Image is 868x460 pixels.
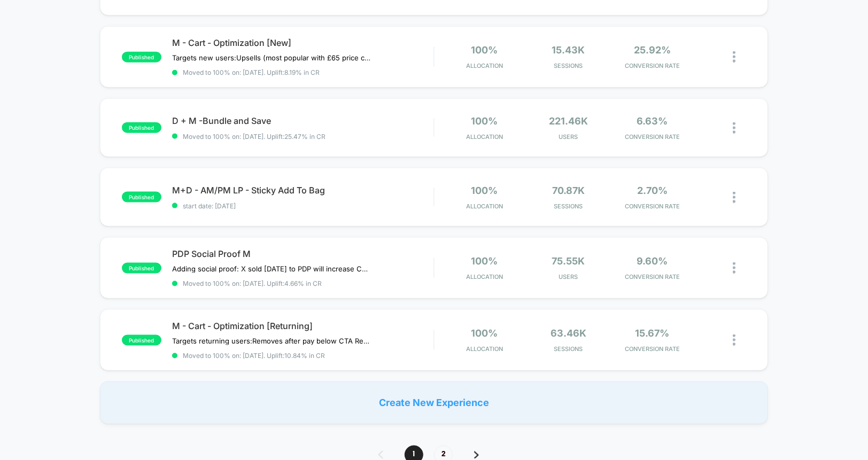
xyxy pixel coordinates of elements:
span: published [122,335,161,346]
div: Create New Experience [100,381,768,424]
span: M+D - AM/PM LP - Sticky Add To Bag [172,185,433,196]
span: published [122,192,161,202]
span: Sessions [529,345,608,353]
span: 100% [471,44,498,56]
span: 63.46k [551,328,586,339]
span: 100% [471,255,498,267]
span: 2.70% [637,185,668,196]
span: CONVERSION RATE [613,273,692,280]
img: close [733,51,735,63]
span: Allocation [466,62,503,69]
span: Allocation [466,133,503,141]
span: Allocation [466,273,503,280]
span: CONVERSION RATE [613,133,692,141]
span: 70.87k [552,185,585,196]
span: 6.63% [637,115,668,127]
span: M - Cart - Optimization [New] [172,37,433,48]
span: published [122,122,161,133]
span: Targets returning users:Removes after pay below CTA Removes "shipping and taxes calculated later﻿... [172,337,370,345]
span: Allocation [466,202,503,210]
span: 100% [471,185,498,196]
img: close [733,262,735,274]
span: 75.55k [552,255,585,267]
span: Adding social proof: X sold [DATE] to PDP will increase CVR [172,264,370,273]
span: Allocation [466,345,503,353]
span: Sessions [529,62,608,69]
span: 25.92% [634,44,671,56]
span: CONVERSION RATE [613,202,692,210]
span: Moved to 100% on: [DATE] . Uplift: 25.47% in CR [183,132,325,141]
img: close [733,192,735,203]
span: Moved to 100% on: [DATE] . Uplift: 10.84% in CR [183,352,325,360]
span: start date: [DATE] [172,202,433,210]
span: published [122,52,161,63]
span: CONVERSION RATE [613,62,692,69]
span: published [122,263,161,274]
span: PDP Social Proof M [172,248,433,259]
span: CONVERSION RATE [613,345,692,353]
img: close [733,122,735,134]
span: 100% [471,115,498,127]
span: 15.67% [635,328,670,339]
span: Moved to 100% on: [DATE] . Uplift: 4.66% in CR [183,279,322,287]
span: Moved to 100% on: [DATE] . Uplift: 8.19% in CR [183,68,320,76]
span: Users [529,273,608,280]
img: pagination forward [474,451,479,459]
span: M - Cart - Optimization [Returning] [172,321,433,331]
span: 221.46k [549,115,588,127]
img: close [733,334,735,346]
span: 100% [471,328,498,339]
span: 9.60% [637,255,668,267]
span: Sessions [529,202,608,210]
span: Targets new users:Upsells (most popular with £65 price ceiling) [172,53,370,62]
span: Users [529,133,608,141]
span: D + M -Bundle and Save [172,115,433,126]
span: 15.43k [552,44,585,56]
